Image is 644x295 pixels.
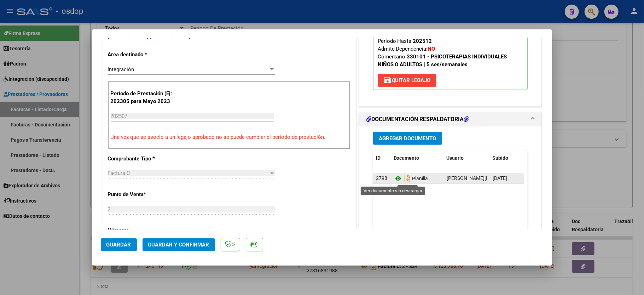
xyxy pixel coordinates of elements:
[383,77,431,84] span: Quitar Legajo
[493,175,507,181] span: [DATE]
[376,155,381,161] span: ID
[444,151,490,166] datatable-header-cell: Usuario
[493,155,509,161] span: Subido
[366,115,469,124] h1: DOCUMENTACIÓN RESPALDATORIA
[111,133,348,141] p: Una vez que se asoció a un legajo aprobado no se puede cambiar el período de prestación.
[447,155,464,161] span: Usuario
[379,135,436,142] span: Agregar Documento
[490,151,525,166] datatable-header-cell: Subido
[148,242,209,248] span: Guardar y Confirmar
[378,53,507,68] span: Comentario:
[403,173,412,184] i: Descargar documento
[108,155,181,163] p: Comprobante Tipo *
[394,155,419,161] span: Documento
[106,242,131,248] span: Guardar
[376,175,387,181] span: 2798
[108,226,181,234] p: Número
[108,191,181,199] p: Punto de Venta
[108,51,181,59] p: Area destinado *
[359,126,542,273] div: DOCUMENTACIÓN RESPALDATORIA
[373,151,391,166] datatable-header-cell: ID
[378,74,436,87] button: Quitar Legajo
[428,46,435,52] strong: NO
[378,53,507,68] strong: 330101 - PSICOTERAPIAS INDIVIDUALES NIÑOS O ADULTOS | 5 ses/semanales
[383,76,392,84] mat-icon: save
[378,15,507,68] span: CUIL: Nombre y Apellido: Período Desde: Período Hasta: Admite Dependencia:
[447,175,604,181] span: [PERSON_NAME][EMAIL_ADDRESS][DOMAIN_NAME] - [PERSON_NAME]
[373,132,442,145] button: Agregar Documento
[413,38,432,44] strong: 202512
[108,170,130,176] span: Factura C
[394,176,428,181] span: Planilla
[101,238,137,251] button: Guardar
[111,90,182,106] p: Período de Prestación (Ej: 202305 para Mayo 2023
[391,151,444,166] datatable-header-cell: Documento
[143,238,215,251] button: Guardar y Confirmar
[359,112,542,126] mat-expansion-panel-header: DOCUMENTACIÓN RESPALDATORIA
[108,66,134,73] span: Integración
